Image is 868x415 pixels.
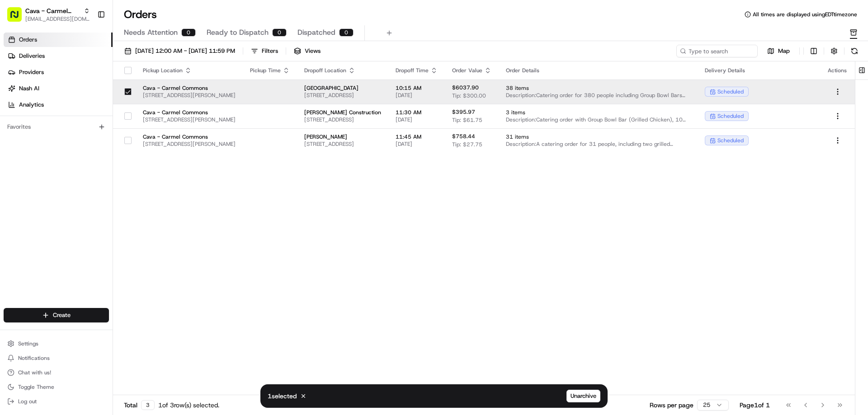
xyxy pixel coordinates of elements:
span: $395.97 [452,108,475,116]
span: Views [305,47,321,55]
a: 📗Knowledge Base [5,198,73,214]
img: 4920774857489_3d7f54699973ba98c624_72.jpg [19,86,35,103]
span: Chat with us! [18,369,51,376]
span: [PERSON_NAME] Construction [304,109,381,116]
span: [STREET_ADDRESS][PERSON_NAME] [143,140,236,148]
span: 38 items [506,84,690,92]
span: Tip: $300.00 [452,92,486,99]
span: Notifications [18,354,50,362]
span: Knowledge Base [18,202,69,211]
div: Total [124,400,155,410]
span: API Documentation [85,202,145,211]
div: Start new chat [41,86,148,95]
span: [STREET_ADDRESS] [304,92,381,99]
a: Nash AI [4,81,113,96]
span: [STREET_ADDRESS][PERSON_NAME] [143,92,236,99]
span: [EMAIL_ADDRESS][DOMAIN_NAME] [25,15,90,23]
button: Refresh [848,45,861,57]
span: Nash AI [19,84,39,93]
span: Ready to Dispatch [207,27,269,38]
span: [DATE] 12:00 AM - [DATE] 11:59 PM [135,47,235,55]
img: Nash [9,9,27,27]
span: Analytics [19,101,44,109]
span: Tip: $27.75 [452,141,482,148]
span: scheduled [717,137,744,144]
span: 11:45 AM [396,133,438,140]
div: 💻 [76,203,84,210]
span: Description: Catering order for 380 people including Group Bowl Bars with Grilled Chicken and Fal... [506,92,690,99]
a: Orders [4,33,113,47]
div: Pickup Location [143,67,236,74]
span: [GEOGRAPHIC_DATA] [304,84,381,92]
span: 11:30 AM [396,109,438,116]
button: Settings [4,337,109,350]
a: Deliveries [4,49,113,63]
span: All times are displayed using EDT timezone [753,11,857,18]
button: Create [4,308,109,322]
a: Powered byPylon [64,224,109,231]
span: Description: A catering order for 31 people, including two grilled chicken bowl bars, one grilled... [506,140,690,148]
span: scheduled [717,112,744,120]
span: [STREET_ADDRESS][PERSON_NAME] [143,116,236,123]
span: Toggle Theme [18,383,54,391]
img: Grace Nketiah [9,156,24,170]
button: See all [140,116,165,126]
span: Log out [18,398,37,405]
div: Page 1 of 1 [740,401,770,410]
span: Deliveries [19,52,45,60]
span: Settings [18,340,38,347]
a: Analytics [4,98,113,112]
span: [DATE] [80,164,99,172]
p: Rows per page [650,401,693,410]
span: 3 items [506,109,690,116]
p: Welcome 👋 [9,36,165,51]
span: Providers [19,68,44,76]
span: Create [53,311,71,319]
span: [DATE] [396,140,438,148]
div: 0 [339,28,354,37]
div: Delivery Details [705,67,813,74]
span: $758.44 [452,133,475,140]
span: [STREET_ADDRESS] [304,116,381,123]
input: Type to search [676,45,758,57]
span: Map [778,47,790,55]
div: Actions [828,67,848,74]
div: Order Value [452,67,491,74]
div: 1 of 3 row(s) selected. [158,401,219,410]
span: scheduled [717,88,744,95]
div: Dropoff Location [304,67,381,74]
div: 3 [141,400,155,410]
span: $6037.90 [452,84,479,91]
div: Favorites [4,120,109,134]
span: Needs Attention [124,27,178,38]
div: 0 [272,28,287,37]
div: Pickup Time [250,67,290,74]
span: 31 items [506,133,690,140]
div: Dropoff Time [396,67,438,74]
button: Map [761,46,796,56]
div: Order Details [506,67,690,74]
span: [DATE] [396,92,438,99]
div: 📗 [9,203,16,210]
span: [PERSON_NAME] [28,140,73,147]
a: 💻API Documentation [73,198,149,214]
span: [DATE] [80,140,99,147]
img: 1736555255976-a54dd68f-1ca7-489b-9aae-adbdc363a1c4 [9,86,25,103]
div: 0 [181,28,196,37]
span: • [75,164,78,172]
button: Unarchive [566,390,600,402]
img: Grace Nketiah [9,131,24,146]
button: Start new chat [154,89,165,100]
span: Cava - Carmel Commons [143,84,236,92]
button: Log out [4,395,109,408]
button: Filters [247,45,282,57]
span: • [75,140,78,147]
span: Cava - Carmel Commons [143,109,236,116]
button: [DATE] 12:00 AM - [DATE] 11:59 PM [120,45,239,57]
a: Providers [4,65,113,79]
span: [STREET_ADDRESS] [304,140,381,148]
button: Notifications [4,352,109,364]
div: Past conversations [9,117,58,125]
img: 1736555255976-a54dd68f-1ca7-489b-9aae-adbdc363a1c4 [18,165,25,172]
button: Cava - Carmel Commons[EMAIL_ADDRESS][DOMAIN_NAME] [4,4,94,25]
